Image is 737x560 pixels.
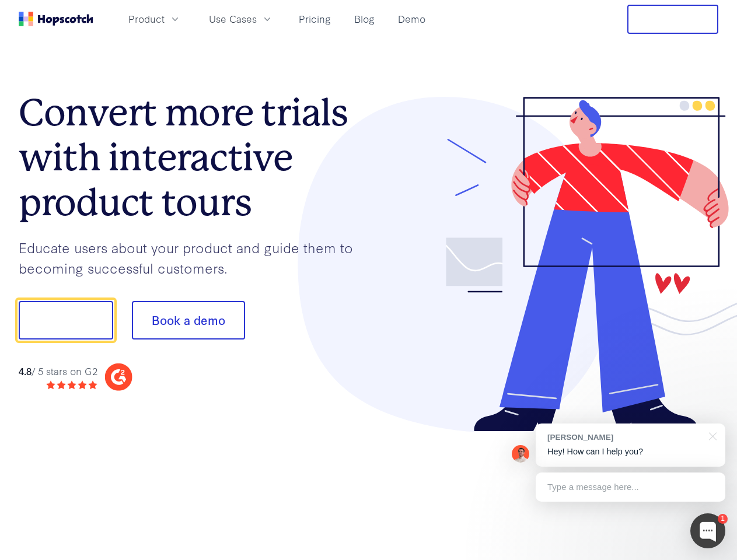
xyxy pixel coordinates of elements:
div: [PERSON_NAME] [547,432,702,443]
a: Pricing [294,9,336,29]
strong: 4.8 [19,364,32,377]
button: Show me! [19,301,113,339]
button: Use Cases [202,9,280,29]
span: Use Cases [209,12,257,26]
a: Demo [393,9,430,29]
div: 1 [718,514,728,524]
span: Product [128,12,165,26]
h1: Convert more trials with interactive product tours [19,90,369,225]
p: Educate users about your product and guide them to becoming successful customers. [19,237,369,278]
a: Blog [350,9,379,29]
a: Home [19,12,93,26]
button: Free Trial [627,5,718,34]
img: Mark Spera [512,445,529,463]
button: Product [121,9,188,29]
div: Type a message here... [536,473,725,502]
div: / 5 stars on G2 [19,364,97,379]
button: Book a demo [132,301,245,339]
p: Hey! How can I help you? [547,446,714,458]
